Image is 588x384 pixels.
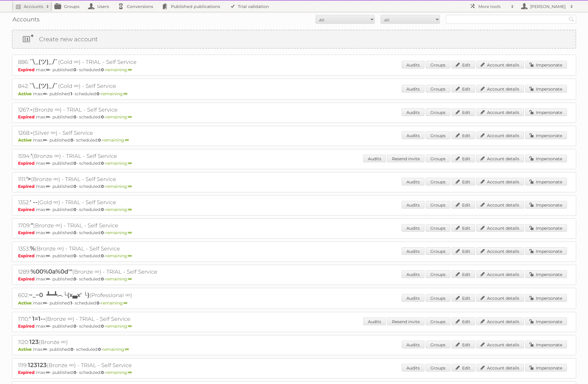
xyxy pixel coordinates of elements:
[525,341,567,348] a: Impersonate
[12,30,576,48] a: Create new account
[71,300,72,306] strong: 1
[18,161,570,166] p: max: - published: - scheduled: -
[31,129,33,136] span: -
[18,207,36,212] span: Expired
[18,253,570,258] p: max: - published: - scheduled: -
[29,82,58,89] span: ¯\_(ツ)_/¯
[73,276,76,282] strong: 0
[128,184,132,189] strong: ∞
[18,268,225,276] h2: 1289: (Bronze ∞) - TRIAL - Self Service
[101,300,127,306] span: remaining:
[18,207,570,212] p: max: - published: - scheduled: -
[101,230,104,235] strong: 0
[402,131,424,139] a: Audits
[18,245,225,253] h2: 1353: (Bronze ∞) - TRIAL - Self Service
[18,137,570,143] p: max: - published: - scheduled: -
[46,323,50,329] strong: ∞
[525,61,567,69] a: Impersonate
[525,247,567,255] a: Impersonate
[426,201,450,209] a: Groups
[402,224,424,232] a: Audits
[128,370,132,375] strong: ∞
[31,268,72,275] span: %00%0a%0d'"
[476,201,524,209] a: Account details
[52,1,85,12] a: Groups
[525,155,567,162] a: Impersonate
[101,253,104,258] strong: 0
[97,300,100,306] strong: 0
[402,178,424,185] a: Audits
[12,1,52,12] a: Accounts
[46,67,50,72] strong: ∞
[18,161,36,166] span: Expired
[426,131,450,139] a: Groups
[402,61,424,69] a: Audits
[46,184,50,189] strong: ∞
[451,201,475,209] a: Edit
[29,291,89,299] span: ~_~0 ┻━┻︵└(x▃x' └)
[476,178,524,185] a: Account details
[476,108,524,116] a: Account details
[402,85,424,93] a: Audits
[105,67,132,72] span: remaining:
[451,318,475,325] a: Edit
[128,276,132,282] strong: ∞
[402,201,424,209] a: Audits
[451,85,475,93] a: Edit
[128,207,132,212] strong: ∞
[451,155,475,162] a: Edit
[18,58,225,66] h2: 886: (Gold ∞) - TRIAL - Self Service
[73,323,76,329] strong: 0
[525,108,567,116] a: Impersonate
[29,338,39,345] span: 123
[43,300,47,306] strong: ∞
[101,161,104,166] strong: 0
[73,184,76,189] strong: 0
[18,184,570,189] p: max: - published: - scheduled: -
[451,247,475,255] a: Edit
[18,315,225,323] h2: 1710: (Bronze ∞) - TRIAL - Self Service
[18,152,225,160] h2: 1594: (Bronze ∞) - TRIAL - Self Service
[101,67,104,72] strong: 0
[451,61,475,69] a: Edit
[128,253,132,258] strong: ∞
[18,347,33,352] span: Active
[18,184,36,189] span: Expired
[525,131,567,139] a: Impersonate
[98,347,101,352] strong: 0
[105,323,132,329] span: remaining:
[43,347,47,352] strong: ∞
[46,253,50,258] strong: ∞
[101,276,104,282] strong: 0
[387,318,424,325] a: Resend invite
[128,67,132,72] strong: ∞
[18,137,33,143] span: Active
[105,276,132,282] span: remaining:
[105,253,132,258] span: remaining:
[402,294,424,302] a: Audits
[18,129,225,137] h2: 1268: (Silver ∞) - Self Service
[426,270,450,278] a: Groups
[402,341,424,348] a: Audits
[18,253,36,258] span: Expired
[46,114,50,120] strong: ∞
[101,207,104,212] strong: 0
[18,300,570,306] p: max: - published: - scheduled: -
[476,318,524,325] a: Account details
[426,178,450,185] a: Groups
[73,161,76,166] strong: 0
[24,4,43,9] h2: Accounts
[125,347,129,352] strong: ∞
[18,114,36,120] span: Expired
[71,137,73,143] strong: 0
[451,224,475,232] a: Edit
[31,222,33,229] span: "
[18,347,570,352] p: max: - published: - scheduled: -
[426,341,450,348] a: Groups
[529,4,567,9] h2: [PERSON_NAME]
[476,247,524,255] a: Account details
[18,300,33,306] span: Active
[426,364,450,372] a: Groups
[159,1,226,12] a: Published publications
[476,364,524,372] a: Account details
